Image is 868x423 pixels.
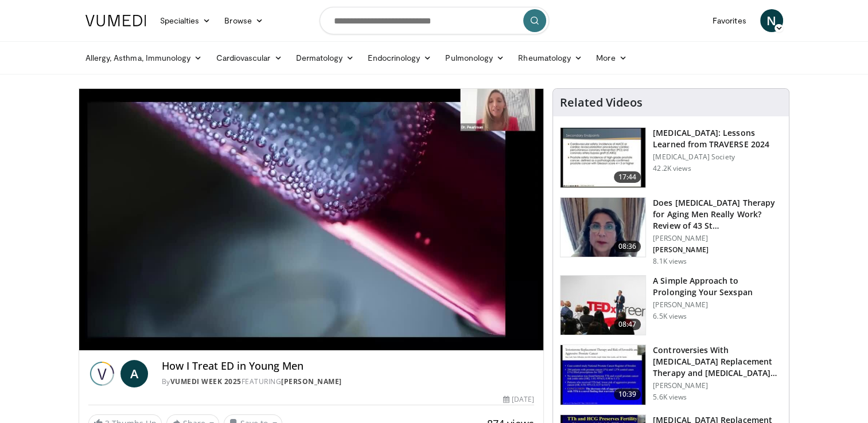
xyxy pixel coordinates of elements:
[760,9,783,32] a: N
[653,300,782,310] p: [PERSON_NAME]
[653,152,782,162] p: [MEDICAL_DATA] Society
[653,245,782,254] p: [PERSON_NAME]
[614,171,641,183] span: 17:44
[653,257,687,266] p: 8.1K views
[217,9,270,32] a: Browse
[614,241,641,252] span: 08:36
[560,197,782,266] a: 08:36 Does [MEDICAL_DATA] Therapy for Aging Men Really Work? Review of 43 St… [PERSON_NAME] [PERS...
[653,164,691,173] p: 42.2K views
[653,197,782,232] h3: Does [MEDICAL_DATA] Therapy for Aging Men Really Work? Review of 43 St…
[560,345,645,405] img: 418933e4-fe1c-4c2e-be56-3ce3ec8efa3b.150x105_q85_crop-smart_upscale.jpg
[170,377,242,386] a: Vumedi Week 2025
[589,46,633,69] a: More
[153,9,218,32] a: Specialties
[438,46,511,69] a: Pulmonology
[653,127,782,150] h3: [MEDICAL_DATA]: Lessons Learned from TRAVERSE 2024
[653,275,782,298] h3: A Simple Approach to Prolonging Your Sexspan
[653,312,687,321] p: 6.5K views
[653,344,782,379] h3: Controversies With [MEDICAL_DATA] Replacement Therapy and [MEDICAL_DATA] Can…
[209,46,289,69] a: Cardiovascular
[560,198,645,257] img: 4d4bce34-7cbb-4531-8d0c-5308a71d9d6c.150x105_q85_crop-smart_upscale.jpg
[503,394,534,405] div: [DATE]
[162,377,535,387] div: By FEATURING
[653,234,782,243] p: [PERSON_NAME]
[511,46,589,69] a: Rheumatology
[289,46,361,69] a: Dermatology
[120,360,148,387] a: A
[88,360,116,387] img: Vumedi Week 2025
[560,128,645,187] img: 1317c62a-2f0d-4360-bee0-b1bff80fed3c.150x105_q85_crop-smart_upscale.jpg
[706,9,753,32] a: Favorites
[560,96,643,109] h4: Related Videos
[162,360,535,373] h4: How I Treat ED in Young Men
[560,127,782,188] a: 17:44 [MEDICAL_DATA]: Lessons Learned from TRAVERSE 2024 [MEDICAL_DATA] Society 42.2K views
[79,46,209,69] a: Allergy, Asthma, Immunology
[361,46,438,69] a: Endocrinology
[560,344,782,405] a: 10:39 Controversies With [MEDICAL_DATA] Replacement Therapy and [MEDICAL_DATA] Can… [PERSON_NAME]...
[560,275,782,336] a: 08:47 A Simple Approach to Prolonging Your Sexspan [PERSON_NAME] 6.5K views
[320,7,549,34] input: Search topics, interventions
[79,89,544,351] video-js: Video Player
[85,15,146,26] img: VuMedi Logo
[614,389,641,400] span: 10:39
[653,393,687,402] p: 5.6K views
[560,276,645,335] img: c4bd4661-e278-4c34-863c-57c104f39734.150x105_q85_crop-smart_upscale.jpg
[653,381,782,390] p: [PERSON_NAME]
[281,377,342,386] a: [PERSON_NAME]
[614,319,641,330] span: 08:47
